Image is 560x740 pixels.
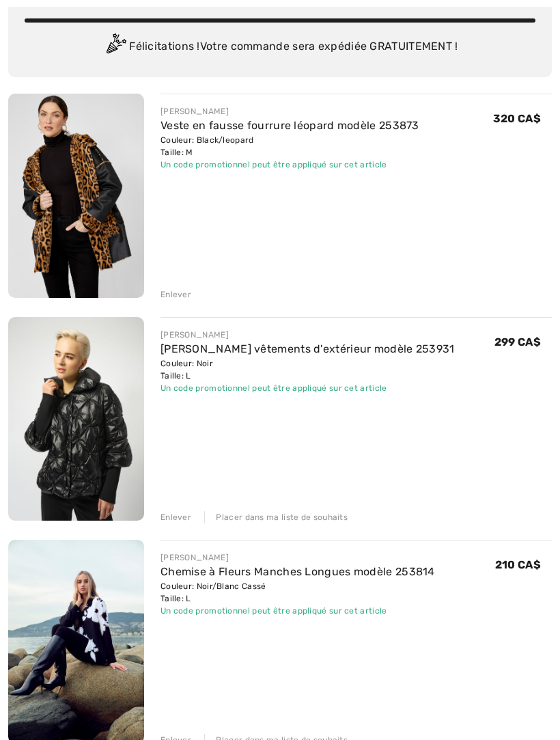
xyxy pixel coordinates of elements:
img: Veste en fausse fourrure léopard modèle 253873 [8,94,144,298]
span: 320 CA$ [493,112,541,125]
div: Un code promotionnel peut être appliqué sur cet article [160,605,435,617]
div: Enlever [160,511,191,523]
div: Enlever [160,288,191,301]
a: Chemise à Fleurs Manches Longues modèle 253814 [160,565,435,578]
div: Couleur: Noir Taille: L [160,357,455,382]
div: Placer dans ma liste de souhaits [204,511,348,523]
div: Couleur: Noir/Blanc Cassé Taille: L [160,580,435,605]
span: 210 CA$ [495,558,541,571]
div: [PERSON_NAME] [160,105,419,118]
div: Félicitations ! Votre commande sera expédiée GRATUITEMENT ! [25,33,535,61]
div: Un code promotionnel peut être appliqué sur cet article [160,159,419,171]
div: Couleur: Black/leopard Taille: M [160,134,419,159]
div: Un code promotionnel peut être appliqué sur cet article [160,382,455,394]
a: Veste en fausse fourrure léopard modèle 253873 [160,119,419,132]
img: Congratulation2.svg [102,33,129,61]
div: [PERSON_NAME] [160,329,455,341]
div: [PERSON_NAME] [160,551,435,564]
img: Joseph Ribkoff vêtements d'extérieur modèle 253931 [8,317,144,521]
a: [PERSON_NAME] vêtements d'extérieur modèle 253931 [160,342,455,355]
span: 299 CA$ [494,335,541,348]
